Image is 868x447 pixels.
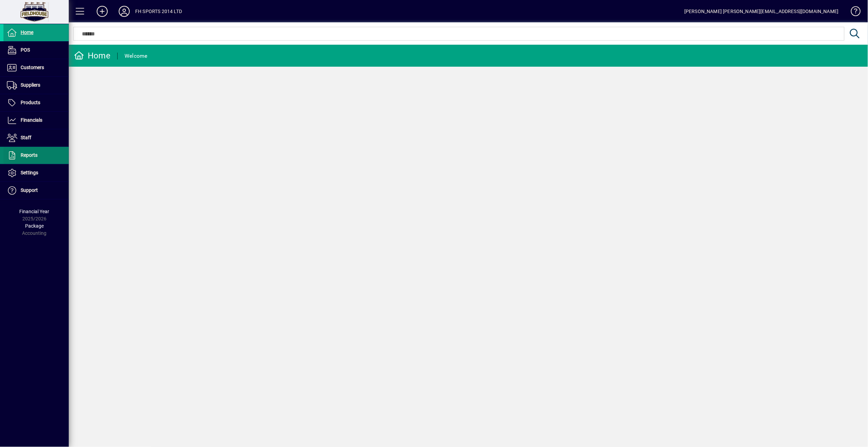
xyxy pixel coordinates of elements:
[74,50,110,61] div: Home
[3,147,69,164] a: Reports
[21,30,33,35] span: Home
[20,209,50,214] span: Financial Year
[21,135,31,140] span: Staff
[3,129,69,146] a: Staff
[846,1,859,24] a: Knowledge Base
[3,182,69,199] a: Support
[684,6,839,17] div: [PERSON_NAME] [PERSON_NAME][EMAIL_ADDRESS][DOMAIN_NAME]
[21,100,40,105] span: Products
[3,112,69,129] a: Financials
[21,152,37,158] span: Reports
[25,223,44,229] span: Package
[91,5,113,18] button: Add
[21,117,42,123] span: Financials
[3,94,69,111] a: Products
[21,187,38,193] span: Support
[135,6,182,17] div: FH SPORTS 2014 LTD
[3,164,69,182] a: Settings
[3,42,69,59] a: POS
[3,77,69,94] a: Suppliers
[113,5,135,18] button: Profile
[21,82,40,88] span: Suppliers
[21,47,30,53] span: POS
[3,59,69,76] a: Customers
[21,65,44,70] span: Customers
[125,51,148,62] div: Welcome
[21,170,38,175] span: Settings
